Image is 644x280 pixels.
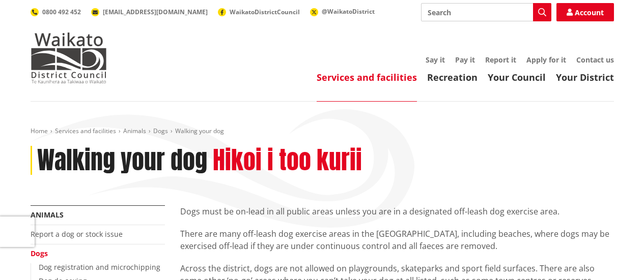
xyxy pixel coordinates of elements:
[230,8,300,16] span: WaikatoDistrictCouncil
[556,71,614,83] a: Your District
[39,262,160,272] a: Dog registration and microchipping
[526,55,566,65] a: Apply for it
[322,7,375,16] span: @WaikatoDistrict
[31,127,48,135] a: Home
[421,3,551,21] input: Search input
[180,228,614,252] p: There are many off-leash dog exercise areas in the [GEOGRAPHIC_DATA], including beaches, where do...
[180,205,614,217] p: Dogs must be on-lead in all public areas unless you are in a designated off-leash dog exercise area.
[310,7,375,16] a: @WaikatoDistrict
[317,71,417,83] a: Services and facilities
[485,55,516,65] a: Report it
[31,127,614,136] nav: breadcrumb
[427,71,478,83] a: Recreation
[31,33,107,83] img: Waikato District Council - Te Kaunihera aa Takiwaa o Waikato
[103,8,208,16] span: [EMAIL_ADDRESS][DOMAIN_NAME]
[455,55,475,65] a: Pay it
[153,127,168,135] a: Dogs
[426,55,445,65] a: Say it
[556,3,614,21] a: Account
[37,146,207,175] h1: Walking your dog
[123,127,146,135] a: Animals
[175,127,224,135] span: Walking your dog
[31,248,48,258] a: Dogs
[576,55,614,65] a: Contact us
[31,8,81,16] a: 0800 492 452
[91,8,208,16] a: [EMAIL_ADDRESS][DOMAIN_NAME]
[213,146,362,175] h2: Hikoi i too kurii
[31,210,64,220] a: Animals
[31,229,123,239] a: Report a dog or stock issue
[55,127,116,135] a: Services and facilities
[218,8,300,16] a: WaikatoDistrictCouncil
[42,8,81,16] span: 0800 492 452
[488,71,546,83] a: Your Council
